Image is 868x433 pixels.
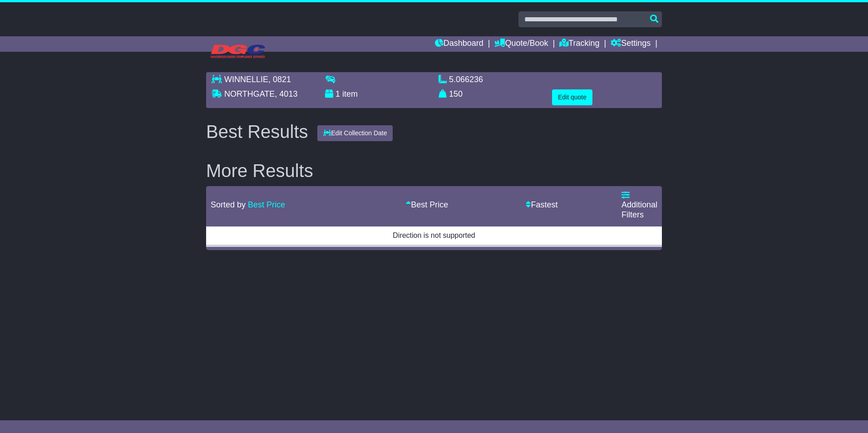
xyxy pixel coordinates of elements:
td: Direction is not supported [206,226,662,246]
span: 1 [335,89,340,98]
span: , 4013 [275,89,297,98]
span: item [342,89,358,98]
a: Fastest [526,200,557,209]
button: Edit Collection Date [317,125,393,141]
span: 5.066236 [449,75,483,84]
div: Best Results [202,122,313,142]
a: Dashboard [435,36,483,52]
h2: More Results [206,161,662,181]
span: 150 [449,89,463,98]
a: Tracking [559,36,599,52]
a: Quote/Book [494,36,548,52]
span: WINNELLIE [224,75,268,84]
span: , 0821 [268,75,291,84]
a: Best Price [406,200,448,209]
a: Best Price [248,200,285,209]
button: Edit quote [552,89,592,105]
span: NORTHGATE [224,89,275,98]
a: Settings [611,36,651,52]
a: Additional Filters [621,191,657,219]
span: Sorted by [211,200,246,209]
